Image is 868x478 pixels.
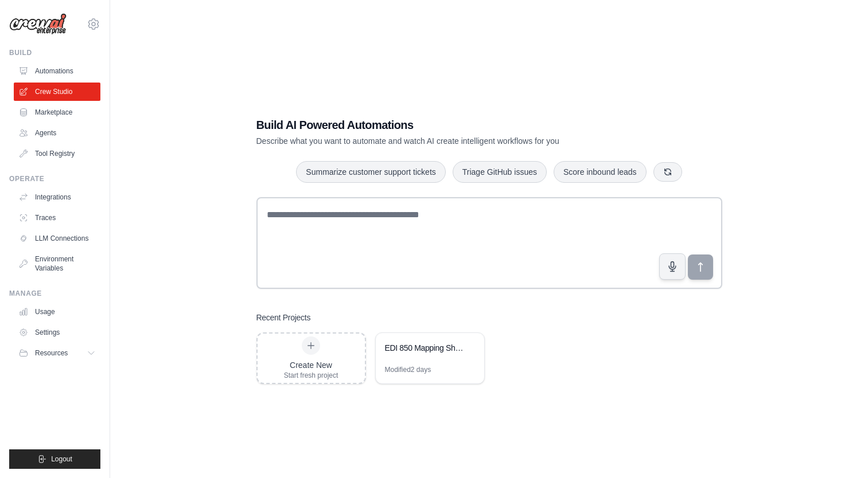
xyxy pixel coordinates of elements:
img: Logo [9,13,67,35]
div: Modified 2 days [385,365,431,374]
h1: Build AI Powered Automations [256,117,642,133]
span: Resources [35,348,68,358]
a: Usage [14,303,100,321]
a: Crew Studio [14,83,100,101]
div: Manage [9,289,100,298]
a: Tool Registry [14,144,100,163]
a: Integrations [14,188,100,206]
button: Resources [14,344,100,362]
a: Agents [14,124,100,142]
a: Marketplace [14,103,100,122]
div: Operate [9,174,100,183]
a: Settings [14,323,100,342]
button: Logout [9,449,100,469]
p: Describe what you want to automate and watch AI create intelligent workflows for you [256,135,642,147]
div: EDI 850 Mapping Sheet Creator [385,342,464,354]
button: Score inbound leads [554,161,647,183]
div: Create New [284,359,338,371]
button: Get new suggestions [653,162,682,182]
span: Logout [51,455,72,464]
a: Automations [14,62,100,80]
button: Summarize customer support tickets [296,161,445,183]
div: Build [9,48,100,57]
button: Triage GitHub issues [453,161,547,183]
a: Environment Variables [14,250,100,277]
button: Click to speak your automation idea [659,253,686,280]
a: LLM Connections [14,229,100,248]
h3: Recent Projects [256,312,311,323]
a: Traces [14,209,100,227]
div: Start fresh project [284,371,338,380]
